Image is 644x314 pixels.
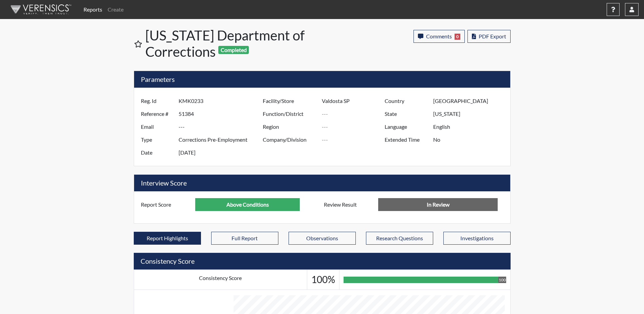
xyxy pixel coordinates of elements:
label: State [380,107,433,120]
button: Observations [289,232,356,245]
h5: Interview Score [134,175,510,191]
a: Reports [81,3,105,16]
label: Facility/Store [258,94,322,107]
span: 0 [455,34,460,40]
label: Reg. Id [136,94,179,107]
h3: 100% [311,274,335,285]
label: Type [136,133,179,146]
input: --- [322,120,386,133]
input: --- [179,94,264,107]
span: PDF Export [479,33,506,39]
label: Email [136,120,179,133]
span: Completed [218,46,249,54]
label: Region [258,120,322,133]
span: Comments [426,33,452,39]
input: --- [179,133,264,146]
label: Reference # [136,107,179,120]
input: --- [195,198,300,211]
input: --- [433,133,508,146]
label: Function/District [258,107,322,120]
label: Language [380,120,433,133]
label: Extended Time [380,133,433,146]
input: --- [322,133,386,146]
td: Consistency Score [134,270,307,290]
input: --- [179,146,264,159]
label: Report Score [136,198,196,211]
input: --- [179,120,264,133]
button: Report Highlights [134,232,201,245]
button: Investigations [443,232,511,245]
button: Full Report [211,232,278,245]
h1: [US_STATE] Department of Corrections [145,27,323,60]
button: Research Questions [366,232,433,245]
h5: Parameters [134,71,510,88]
input: --- [179,107,264,120]
label: Review Result [319,198,379,211]
label: Company/Division [258,133,322,146]
input: --- [322,107,386,120]
div: 100 [498,277,506,283]
label: Country [380,94,433,107]
button: PDF Export [467,30,511,43]
input: --- [433,107,508,120]
input: --- [322,94,386,107]
input: --- [433,94,508,107]
input: No Decision [378,198,498,211]
label: Date [136,146,179,159]
a: Create [105,3,126,16]
button: Comments0 [413,30,465,43]
h5: Consistency Score [134,253,511,269]
input: --- [433,120,508,133]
